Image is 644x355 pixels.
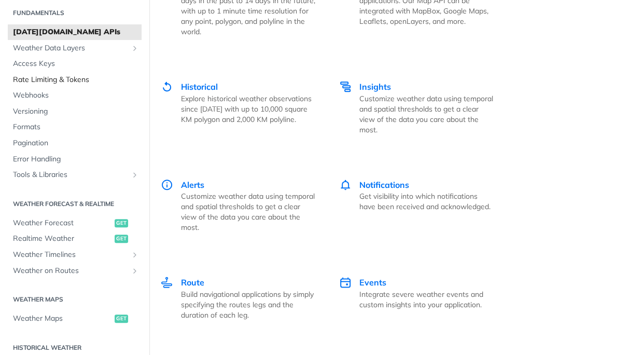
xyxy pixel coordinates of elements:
img: Historical [161,80,173,93]
span: Weather Data Layers [13,43,128,53]
span: [DATE][DOMAIN_NAME] APIs [13,27,139,37]
span: Weather Forecast [13,218,112,228]
span: Weather on Routes [13,266,128,276]
a: Historical Historical Explore historical weather observations since [DATE] with up to 10,000 squa... [149,59,328,157]
span: Notifications [359,180,409,190]
a: Weather Data LayersShow subpages for Weather Data Layers [8,40,142,56]
a: Notifications Notifications Get visibility into which notifications have been received and acknow... [328,157,506,255]
a: Realtime Weatherget [8,231,142,247]
button: Show subpages for Weather on Routes [131,267,139,275]
a: Weather Forecastget [8,215,142,231]
span: Events [359,277,386,288]
span: Error Handling [13,154,139,165]
img: Notifications [339,179,352,191]
p: Customize weather data using temporal and spatial thresholds to get a clear view of the data you ... [359,93,495,135]
span: Versioning [13,106,139,117]
h2: Historical Weather [8,343,142,352]
span: get [115,235,128,243]
p: Get visibility into which notifications have been received and acknowledged. [359,191,495,212]
img: Events [339,276,352,289]
p: Customize weather data using temporal and spatial thresholds to get a clear view of the data you ... [181,191,316,233]
img: Route [161,276,173,289]
a: [DATE][DOMAIN_NAME] APIs [8,24,142,40]
span: Formats [13,122,139,132]
button: Show subpages for Tools & Libraries [131,171,139,179]
a: Alerts Alerts Customize weather data using temporal and spatial thresholds to get a clear view of... [149,157,328,255]
span: Access Keys [13,59,139,69]
a: Error Handling [8,152,142,167]
span: Rate Limiting & Tokens [13,75,139,85]
a: Weather Mapsget [8,311,142,326]
span: Route [181,277,204,288]
a: Webhooks [8,88,142,103]
span: Pagination [13,138,139,148]
a: Rate Limiting & Tokens [8,72,142,88]
a: Route Route Build navigational applications by simply specifying the routes legs and the duration... [149,254,328,342]
span: Historical [181,81,218,92]
img: Insights [339,80,352,93]
span: get [115,219,128,227]
span: Weather Maps [13,313,112,324]
a: Pagination [8,135,142,151]
h2: Weather Maps [8,295,142,304]
h2: Weather Forecast & realtime [8,199,142,209]
span: Tools & Libraries [13,170,128,180]
a: Versioning [8,104,142,119]
a: Access Keys [8,56,142,72]
a: Tools & LibrariesShow subpages for Tools & Libraries [8,167,142,183]
a: Formats [8,119,142,135]
span: Alerts [181,180,204,190]
img: Alerts [161,179,173,191]
span: get [115,315,128,323]
a: Weather TimelinesShow subpages for Weather Timelines [8,247,142,263]
span: Webhooks [13,90,139,101]
a: Insights Insights Customize weather data using temporal and spatial thresholds to get a clear vie... [328,59,506,157]
span: Insights [359,81,391,92]
button: Show subpages for Weather Timelines [131,251,139,259]
p: Integrate severe weather events and custom insights into your application. [359,289,495,310]
p: Build navigational applications by simply specifying the routes legs and the duration of each leg. [181,289,316,320]
span: Weather Timelines [13,250,128,260]
p: Explore historical weather observations since [DATE] with up to 10,000 square KM polygon and 2,00... [181,93,316,125]
a: Weather on RoutesShow subpages for Weather on Routes [8,263,142,279]
span: Realtime Weather [13,234,112,244]
h2: Fundamentals [8,8,142,18]
a: Events Events Integrate severe weather events and custom insights into your application. [328,254,506,342]
button: Show subpages for Weather Data Layers [131,44,139,52]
